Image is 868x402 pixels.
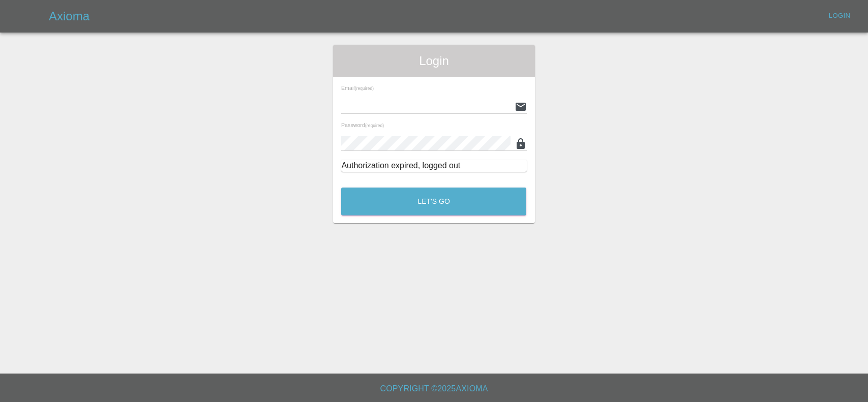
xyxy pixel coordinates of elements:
small: (required) [365,123,384,128]
span: Email [341,85,374,91]
h5: Axioma [49,8,89,24]
button: Let's Go [341,188,526,215]
span: Login [341,53,526,69]
h6: Copyright © 2025 Axioma [8,382,860,396]
a: Login [823,8,856,24]
span: Password [341,122,384,128]
div: Authorization expired, logged out [341,160,526,172]
small: (required) [355,86,374,91]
